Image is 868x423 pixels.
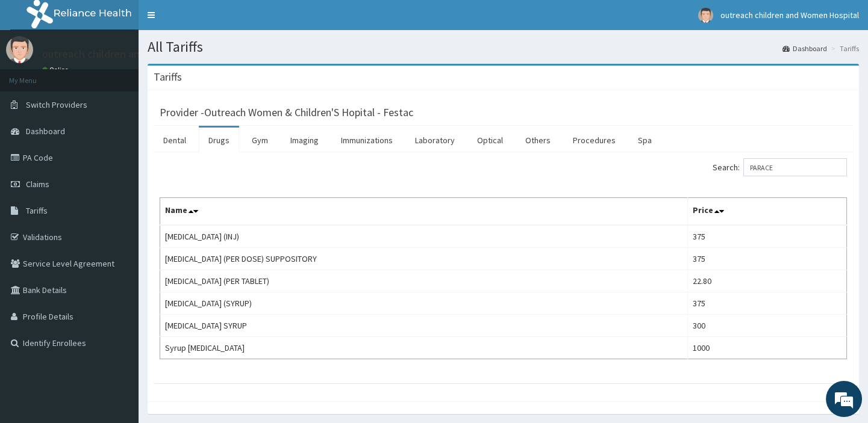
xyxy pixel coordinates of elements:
[70,132,166,253] span: We're online!
[160,292,688,315] td: [MEDICAL_DATA] (SYRUP)
[405,128,464,153] a: Laboratory
[467,128,513,153] a: Optical
[160,248,688,270] td: [MEDICAL_DATA] (PER DOSE) SUPPOSITORY
[160,225,688,248] td: [MEDICAL_DATA] (INJ)
[26,179,49,190] span: Claims
[331,128,402,153] a: Immunizations
[160,198,688,226] th: Name
[26,205,48,216] span: Tariffs
[720,10,859,20] span: outreach children and Women Hospital
[688,337,847,359] td: 1000
[743,158,847,176] input: Search:
[281,128,328,153] a: Imaging
[688,292,847,315] td: 375
[22,60,49,90] img: d_794563401_company_1708531726252_794563401
[698,8,713,23] img: User Image
[6,36,33,63] img: User Image
[828,43,859,54] li: Tariffs
[688,198,847,226] th: Price
[42,49,225,60] p: outreach children and Women Hospital
[628,128,661,153] a: Spa
[688,315,847,337] td: 300
[160,107,413,118] h3: Provider - Outreach Women & Children'S Hopital - Festac
[154,128,196,153] a: Dental
[199,128,239,153] a: Drugs
[688,270,847,292] td: 22.80
[160,270,688,292] td: [MEDICAL_DATA] (PER TABLET)
[713,158,847,176] label: Search:
[26,126,65,137] span: Dashboard
[782,43,827,54] a: Dashboard
[26,99,87,110] span: Switch Providers
[148,39,859,55] h1: All Tariffs
[42,66,71,74] a: Online
[198,6,226,35] div: Minimize live chat window
[6,289,229,332] textarea: Type your message and hit 'Enter'
[688,225,847,248] td: 375
[242,128,278,153] a: Gym
[160,315,688,337] td: [MEDICAL_DATA] SYRUP
[563,128,625,153] a: Procedures
[154,72,182,82] h3: Tariffs
[516,128,560,153] a: Others
[160,337,688,359] td: Syrup [MEDICAL_DATA]
[63,67,202,83] div: Chat with us now
[688,248,847,270] td: 375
